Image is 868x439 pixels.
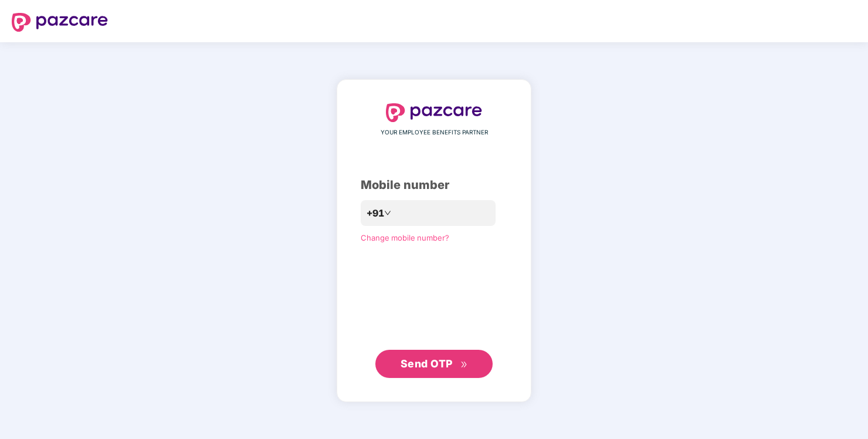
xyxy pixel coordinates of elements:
[386,103,482,122] img: logo
[375,350,493,378] button: Send OTPdouble-right
[384,210,391,217] span: down
[12,13,108,32] img: logo
[361,176,507,194] div: Mobile number
[367,206,384,221] span: +91
[381,128,488,137] span: YOUR EMPLOYEE BENEFITS PARTNER
[401,357,453,370] span: Send OTP
[460,361,468,369] span: double-right
[361,233,449,242] a: Change mobile number?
